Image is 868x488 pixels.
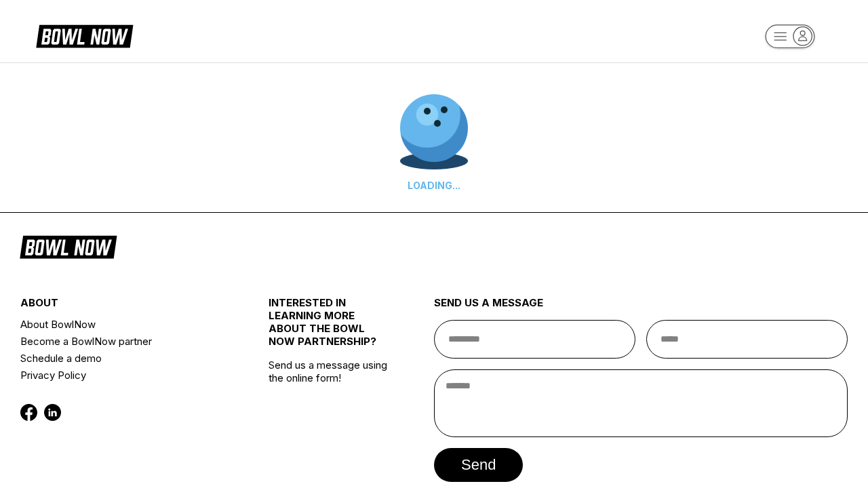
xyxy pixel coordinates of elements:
[20,296,227,316] div: about
[434,448,523,482] button: send
[20,367,227,384] a: Privacy Policy
[400,180,468,191] div: LOADING...
[269,296,393,359] div: INTERESTED IN LEARNING MORE ABOUT THE BOWL NOW PARTNERSHIP?
[434,296,848,320] div: send us a message
[20,316,227,333] a: About BowlNow
[20,350,227,367] a: Schedule a demo
[20,333,227,350] a: Become a BowlNow partner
